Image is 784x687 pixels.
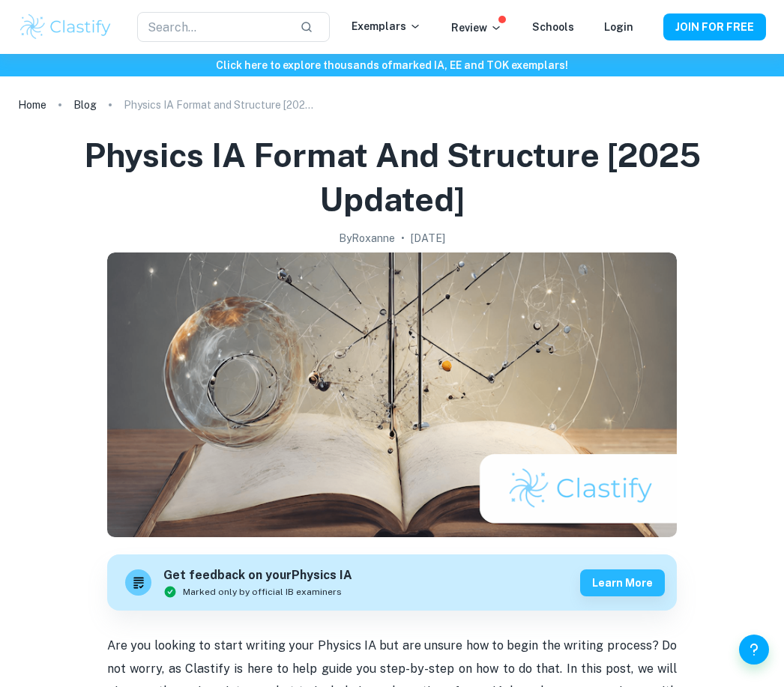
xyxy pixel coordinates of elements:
h6: Click here to explore thousands of marked IA, EE and TOK exemplars ! [3,57,781,73]
img: Physics IA Format and Structure [2025 updated] cover image [107,252,677,537]
a: Blog [73,94,97,115]
p: Exemplars [352,18,421,34]
input: Search... [137,12,288,42]
p: Review [451,19,502,36]
h2: [DATE] [411,230,445,246]
p: • [401,230,405,246]
span: Marked only by official IB examiners [183,585,342,599]
a: Login [604,21,633,33]
button: JOIN FOR FREE [663,13,766,40]
h1: Physics IA Format and Structure [2025 updated] [36,133,748,221]
a: Schools [532,21,574,33]
a: Home [18,94,46,115]
h6: Get feedback on your Physics IA [163,566,352,585]
p: Physics IA Format and Structure [2025 updated] [124,97,319,113]
img: Clastify logo [18,12,113,42]
button: Learn more [580,569,665,596]
a: Get feedback on yourPhysics IAMarked only by official IB examinersLearn more [107,554,677,611]
button: Help and Feedback [739,635,769,665]
h2: By Roxanne [339,230,395,246]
